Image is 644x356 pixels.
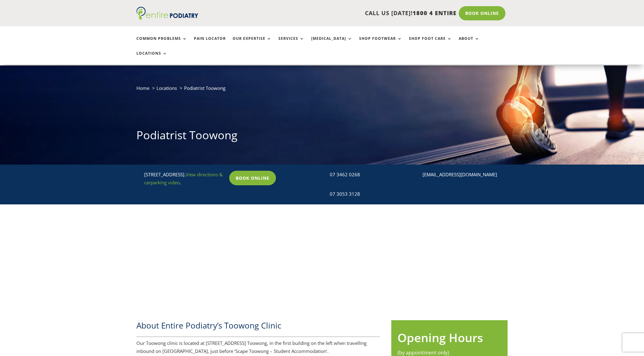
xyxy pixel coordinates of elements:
a: [MEDICAL_DATA] [311,36,352,50]
p: [STREET_ADDRESS]. . [144,171,224,186]
a: Services [278,36,304,50]
a: Locations [136,51,167,65]
nav: breadcrumb [136,84,508,97]
a: Common Problems [136,36,187,50]
a: Locations [157,85,177,91]
a: [EMAIL_ADDRESS][DOMAIN_NAME] [423,171,497,178]
a: Pain Locator [194,36,226,50]
a: Home [136,85,149,91]
h1: Podiatrist Toowong [136,128,508,146]
a: Shop Foot Care [409,36,452,50]
h2: Opening Hours [397,329,501,349]
p: 07 3053 3128 [330,190,409,198]
a: Our Expertise [233,36,272,50]
img: logo (1) [136,7,198,20]
a: About [459,36,479,50]
span: 1800 4 ENTIRE [413,9,457,17]
p: CALL US [DATE]! [222,9,457,17]
span: Podiatrist Toowong [184,85,225,91]
h2: About Entire Podiatry’s Toowong Clinic [136,320,380,334]
a: Shop Footwear [359,36,402,50]
a: Entire Podiatry [136,15,198,21]
a: Book Online [459,6,505,20]
p: 07 3462 0268 [330,171,409,179]
a: View directions & carparking video [144,171,223,186]
a: Book Online [229,171,276,185]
